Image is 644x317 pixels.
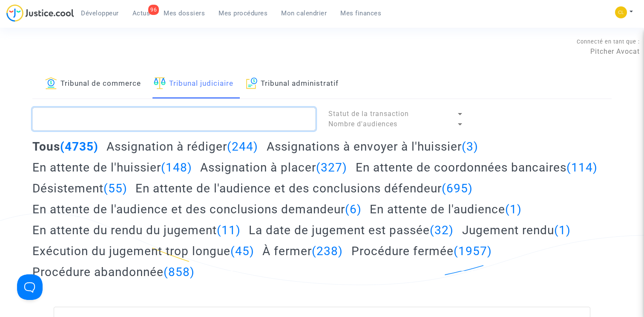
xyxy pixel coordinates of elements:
[45,77,57,89] img: icon-banque.svg
[246,77,258,89] img: icon-archive.svg
[32,223,241,238] h2: En attente du rendu du jugement
[148,5,159,15] div: 96
[212,7,274,20] a: Mes procédures
[106,139,258,154] h2: Assignation à rédiger
[577,38,640,45] span: Connecté en tant que :
[554,223,571,237] span: (1)
[60,140,98,154] span: (4735)
[161,160,192,174] span: (148)
[45,70,141,99] a: Tribunal de commerce
[333,7,388,20] a: Mes finances
[442,181,473,195] span: (695)
[328,110,409,118] span: Statut de la transaction
[32,160,192,175] h2: En attente de l'huissier
[132,9,150,17] span: Actus
[566,160,598,174] span: (114)
[281,9,327,17] span: Mon calendrier
[340,9,381,17] span: Mes finances
[345,202,362,216] span: (6)
[74,7,126,20] a: Développeur
[316,160,347,174] span: (327)
[615,6,627,18] img: f0b917ab549025eb3af43f3c4438ad5d
[217,223,241,237] span: (11)
[262,244,343,259] h2: À fermer
[454,244,492,258] span: (1957)
[351,244,492,259] h2: Procédure fermée
[6,4,74,22] img: jc-logo.svg
[81,9,119,17] span: Développeur
[505,202,522,216] span: (1)
[267,139,478,154] h2: Assignations à envoyer à l'huissier
[462,223,571,238] h2: Jugement rendu
[249,223,454,238] h2: La date de jugement est passée
[32,265,195,279] h2: Procédure abandonnée
[154,70,233,99] a: Tribunal judiciaire
[227,140,258,154] span: (244)
[17,274,43,300] iframe: Help Scout Beacon - Open
[430,223,454,237] span: (32)
[103,181,127,195] span: (55)
[126,7,157,20] a: 96Actus
[328,120,397,128] span: Nombre d'audiences
[230,244,254,258] span: (45)
[135,181,473,196] h2: En attente de l'audience et des conclusions défendeur
[462,140,478,154] span: (3)
[218,9,267,17] span: Mes procédures
[312,244,343,258] span: (238)
[32,139,98,154] h2: Tous
[32,202,362,217] h2: En attente de l'audience et des conclusions demandeur
[370,202,522,217] h2: En attente de l'audience
[200,160,347,175] h2: Assignation à placer
[274,7,333,20] a: Mon calendrier
[32,244,254,259] h2: Exécution du jugement trop longue
[164,9,205,17] span: Mes dossiers
[32,181,127,196] h2: Désistement
[157,7,212,20] a: Mes dossiers
[154,77,166,89] img: icon-faciliter-sm.svg
[356,160,598,175] h2: En attente de coordonnées bancaires
[246,70,339,99] a: Tribunal administratif
[164,265,195,279] span: (858)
